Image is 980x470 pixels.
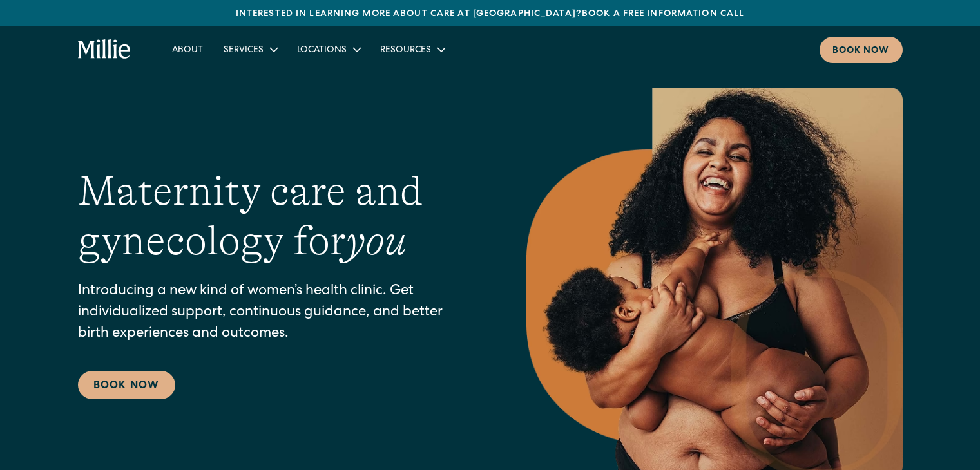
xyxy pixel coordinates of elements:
[832,44,890,58] div: Book now
[370,39,454,60] div: Resources
[287,39,370,60] div: Locations
[380,44,431,57] div: Resources
[582,10,744,19] a: Book a free information call
[820,37,903,63] a: Book now
[162,39,213,60] a: About
[78,167,475,266] h1: Maternity care and gynecology for
[346,218,407,264] em: you
[78,39,131,60] a: home
[224,44,264,57] div: Services
[78,371,175,399] a: Book Now
[213,39,287,60] div: Services
[78,281,475,345] p: Introducing a new kind of women’s health clinic. Get individualized support, continuous guidance,...
[297,44,347,57] div: Locations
